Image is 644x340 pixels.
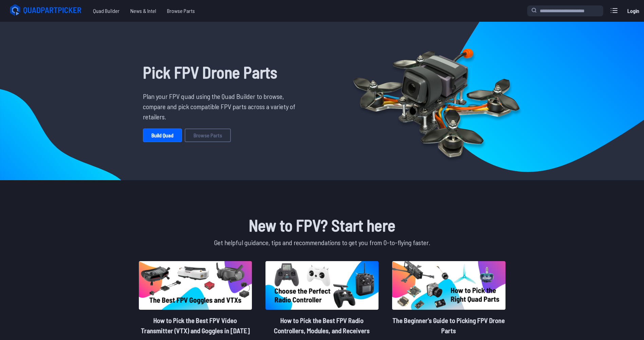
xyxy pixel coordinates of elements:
[162,4,200,18] a: Browse Parts
[143,129,182,142] a: Build Quad
[625,4,641,18] a: Login
[125,4,162,18] a: News & Intel
[392,315,505,336] h2: The Beginner's Guide to Picking FPV Drone Parts
[88,4,125,18] a: Quad Builder
[185,129,231,142] a: Browse Parts
[392,261,505,310] img: image of post
[143,91,300,122] p: Plan your FPV quad using the Quad Builder to browse, compare and pick compatible FPV parts across...
[137,213,507,237] h1: New to FPV? Start here
[139,261,252,310] img: image of post
[143,60,300,84] h1: Pick FPV Drone Parts
[265,261,379,310] img: image of post
[338,33,534,169] img: Quadcopter
[137,237,507,248] p: Get helpful guidance, tips and recommendations to get you from 0-to-flying faster.
[139,315,252,336] h2: How to Pick the Best FPV Video Transmitter (VTX) and Goggles in [DATE]
[265,315,379,336] h2: How to Pick the Best FPV Radio Controllers, Modules, and Receivers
